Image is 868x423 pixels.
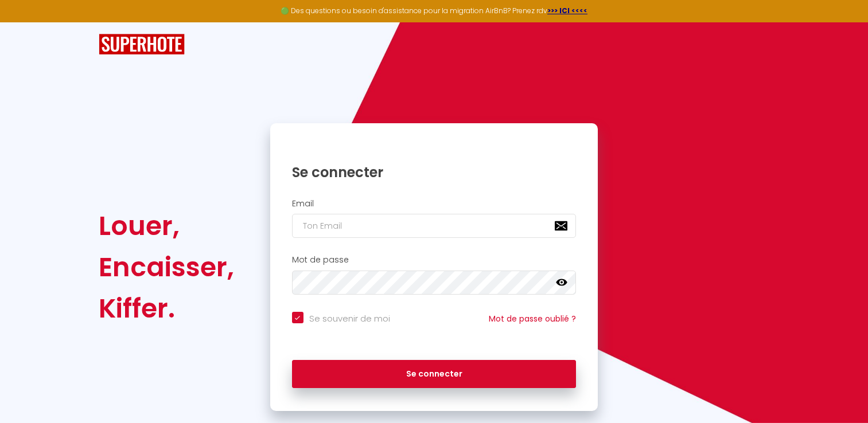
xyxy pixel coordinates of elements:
div: Kiffer. [99,288,234,329]
button: Se connecter [292,360,577,389]
h1: Se connecter [292,163,577,181]
h2: Mot de passe [292,255,577,265]
img: SuperHote logo [99,34,185,55]
h2: Email [292,199,577,209]
div: Louer, [99,205,234,246]
a: Mot de passe oublié ? [489,313,576,324]
div: Encaisser, [99,246,234,288]
a: >>> ICI <<<< [547,6,587,15]
input: Ton Email [292,214,577,238]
